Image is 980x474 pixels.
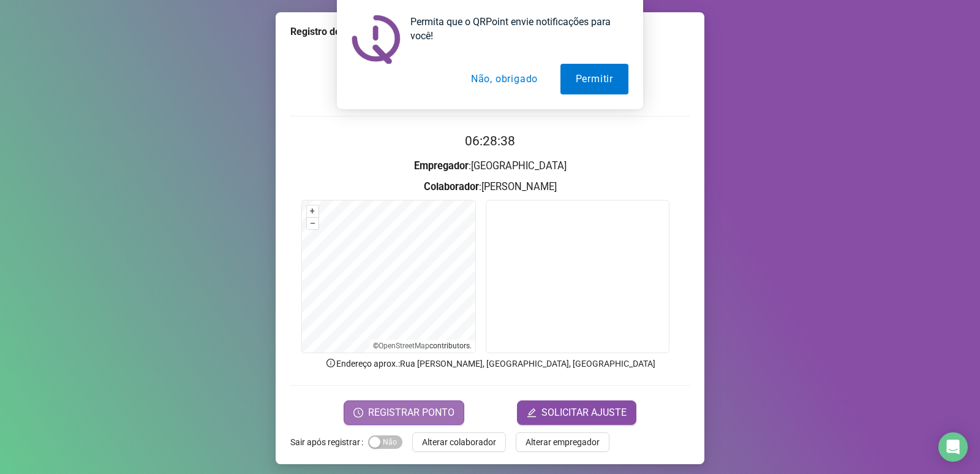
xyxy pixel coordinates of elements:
button: editSOLICITAR AJUSTE [517,400,636,425]
button: + [307,205,318,217]
img: notification icon [352,15,401,64]
h3: : [GEOGRAPHIC_DATA] [290,158,690,174]
button: Não, obrigado [456,64,553,94]
button: Alterar colaborador [412,432,506,452]
h3: : [PERSON_NAME] [290,179,690,195]
a: OpenStreetMap [379,342,429,350]
time: 06:28:38 [465,134,515,148]
span: edit [527,408,537,418]
span: Alterar colaborador [422,435,496,449]
div: Open Intercom Messenger [938,432,968,462]
strong: Empregador [414,160,469,172]
span: info-circle [325,357,336,369]
li: © contributors. [373,342,472,350]
button: – [307,218,318,229]
div: Permita que o QRPoint envie notificações para você! [401,15,628,43]
button: REGISTRAR PONTO [344,400,464,425]
span: REGISTRAR PONTO [368,405,454,420]
button: Permitir [560,64,628,94]
button: Alterar empregador [516,432,609,452]
span: Alterar empregador [526,435,600,449]
span: clock-circle [353,408,363,418]
strong: Colaborador [424,181,479,193]
span: SOLICITAR AJUSTE [541,405,627,420]
label: Sair após registrar [290,432,368,452]
p: Endereço aprox. : Rua [PERSON_NAME], [GEOGRAPHIC_DATA], [GEOGRAPHIC_DATA] [290,357,690,370]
